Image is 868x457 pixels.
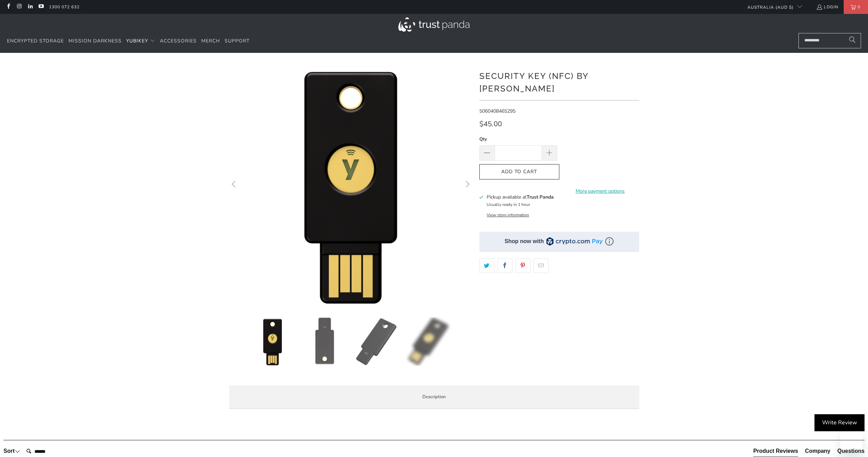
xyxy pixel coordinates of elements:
span: Mission Darkness [68,38,122,44]
a: Login [816,3,838,11]
span: Add to Cart [487,169,552,175]
input: Search... [798,33,861,48]
a: Security Key (NFC) by Yubico - Trust Panda [229,63,472,307]
a: Trust Panda Australia on YouTube [38,4,44,10]
img: Security Key (NFC) by Yubico - Trust Panda [405,317,453,366]
span: Support [225,38,250,44]
h3: Pickup available at [487,193,554,201]
div: Company [805,447,830,455]
a: Email this to a friend [534,258,549,273]
span: Encrypted Storage [7,38,64,44]
a: Share this on Facebook [497,258,512,273]
button: Previous [229,63,240,307]
button: Search [844,33,861,48]
div: Questions [837,447,865,455]
button: Add to Cart [479,164,559,180]
a: More payment options [561,187,639,195]
small: Usually ready in 1 hour [487,202,530,207]
label: Description [229,385,639,409]
h1: Security Key (NFC) by [PERSON_NAME] [479,69,639,95]
img: Security Key (NFC) by Yubico - Trust Panda [300,317,349,366]
nav: Translation missing: en.navigation.header.main_nav [7,33,250,49]
a: 1300 072 632 [49,3,80,11]
span: YubiKey [126,38,148,44]
button: Next [462,63,473,307]
a: Support [225,33,250,49]
a: Share this on Pinterest [516,258,530,273]
iframe: Button to launch messaging window [840,429,862,451]
label: Qty [479,135,557,143]
div: Product Reviews [753,447,798,455]
img: Security Key (NFC) by Yubico - Trust Panda [248,317,297,366]
span: Accessories [160,38,197,44]
a: Encrypted Storage [7,33,64,49]
a: Trust Panda Australia on Instagram [16,4,22,10]
b: Trust Panda [527,194,554,200]
img: Security Key (NFC) by Yubico - Trust Panda [352,317,401,366]
img: Trust Panda Australia [398,17,470,32]
summary: YubiKey [126,33,155,49]
span: 5060408465295 [479,108,516,114]
div: Sort [3,447,20,455]
a: Accessories [160,33,197,49]
a: Merch [201,33,220,49]
a: Mission Darkness [68,33,122,49]
button: View store information [487,212,529,218]
a: Trust Panda Australia on Facebook [5,4,11,10]
a: Trust Panda Australia on LinkedIn [27,4,33,10]
div: Shop now with [505,238,544,245]
span: $45.00 [479,119,502,129]
span: Merch [201,38,220,44]
a: Share this on Twitter [479,258,494,273]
